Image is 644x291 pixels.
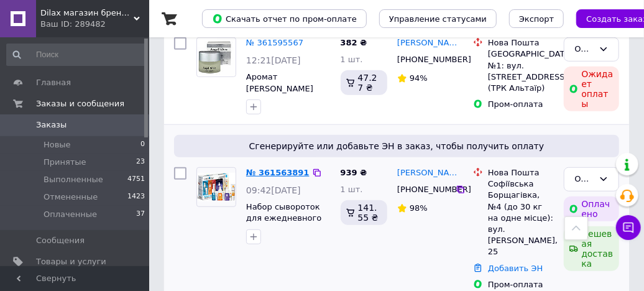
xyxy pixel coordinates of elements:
span: 37 [136,209,145,220]
div: Оплаченный [574,173,594,186]
span: Товары и услуги [36,256,106,267]
span: Скачать отчет по пром-оплате [212,13,357,24]
span: 1 шт. [341,55,363,64]
button: Чат с покупателем [616,215,641,240]
div: Пром-оплата [488,99,554,110]
span: 939 ₴ [341,168,367,177]
span: 98% [410,203,428,213]
span: 1 шт. [341,185,363,194]
span: 4751 [127,174,145,185]
span: 09:42[DATE] [246,185,301,195]
div: [PHONE_NUMBER] [395,182,456,198]
a: Фото товару [196,37,236,77]
div: Пром-оплата [488,279,554,290]
a: Фото товару [196,167,236,207]
span: Сообщения [36,235,85,246]
div: Ожидает оплаты [564,67,619,111]
a: [PERSON_NAME] [397,167,463,179]
div: Софіївська Борщагівка, №4 (до 30 кг на одне місце): вул. [PERSON_NAME], 25 [488,178,554,257]
img: Фото товару [197,173,236,202]
div: 141.55 ₴ [341,200,388,225]
span: 23 [136,157,145,168]
span: Новые [44,139,71,150]
a: № 361595567 [246,38,303,47]
span: Заказы и сообщения [36,98,124,109]
a: № 361563891 [246,168,310,177]
div: [GEOGRAPHIC_DATA], №1: вул. [STREET_ADDRESS] (ТРК Альтаїр) [488,48,554,94]
button: Управление статусами [379,9,497,28]
span: Управление статусами [389,14,487,24]
div: Оплачено [564,196,619,221]
a: [PERSON_NAME] [397,37,463,49]
span: Принятые [44,157,86,168]
div: Нова Пошта [488,37,554,48]
a: Набор сывороток для ежедневного антивозрастного ухода - La Roche Posay (1334491-2) [246,202,323,257]
a: Аромат [PERSON_NAME] 125ml (688793) [246,72,313,104]
div: 47.27 ₴ [341,70,388,95]
span: Выполненные [44,174,103,185]
div: Отменен [574,43,594,56]
img: Фото товару [198,38,234,76]
button: Скачать отчет по пром-оплате [202,9,367,28]
span: Оплаченные [44,209,97,220]
span: 382 ₴ [341,38,367,47]
span: Отмененные [44,192,98,203]
span: Главная [36,77,71,88]
span: 0 [140,139,145,150]
span: 1423 [127,192,145,203]
span: Сгенерируйте или добавьте ЭН в заказ, чтобы получить оплату [179,140,614,152]
div: Ваш ID: 289482 [40,19,149,30]
div: Нова Пошта [488,167,554,178]
div: Дешевая доставка [564,226,619,271]
span: Экспорт [519,14,554,24]
div: [PHONE_NUMBER] [395,52,456,68]
span: 94% [410,73,428,83]
span: 12:21[DATE] [246,55,301,65]
a: Добавить ЭН [488,264,543,273]
span: Заказы [36,119,67,131]
input: Поиск [6,44,146,66]
button: Экспорт [509,9,564,28]
span: Dilax магазин брендовых детских игрушек и товаров для родителей. [40,7,134,19]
